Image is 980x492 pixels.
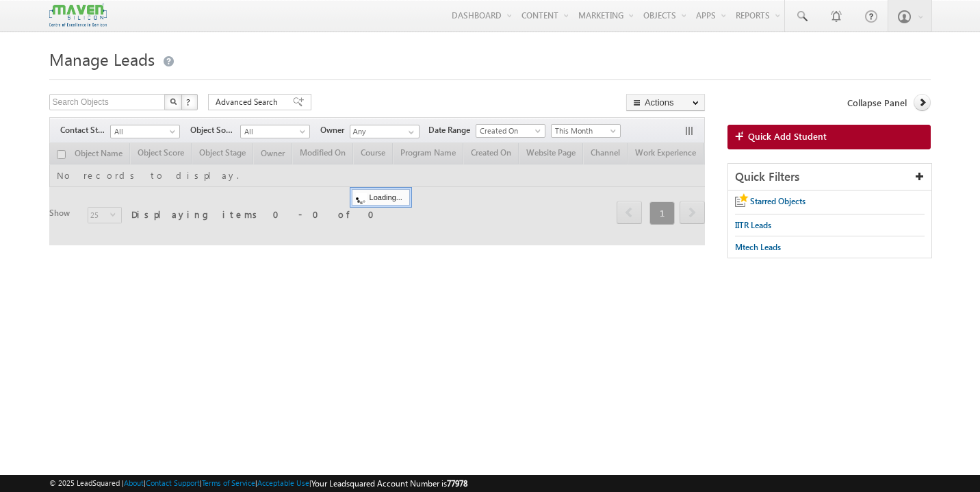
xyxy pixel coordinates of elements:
span: ? [186,96,192,108]
span: 77978 [447,478,467,489]
span: Collapse Panel [847,97,907,109]
span: Date Range [428,124,476,136]
button: ? [181,94,198,110]
img: Search [170,98,177,105]
input: Type to Search [350,125,420,138]
span: Advanced Search [216,96,282,108]
button: Actions [626,94,705,111]
span: Owner [320,124,350,136]
span: All [241,125,306,138]
a: All [240,125,310,138]
a: Created On [476,124,545,138]
a: Terms of Service [202,478,255,487]
span: Your Leadsquared Account Number is [311,478,467,489]
div: Quick Filters [728,164,931,190]
a: Contact Support [146,478,200,487]
span: Quick Add Student [748,130,827,143]
a: All [110,125,180,138]
span: This Month [552,125,617,137]
span: Manage Leads [49,48,155,70]
span: Object Source [190,124,240,136]
a: Show All Items [401,125,418,139]
span: All [111,125,176,138]
a: Quick Add Student [727,125,931,149]
span: Contact Stage [60,124,110,136]
img: Custom Logo [49,3,107,27]
span: Created On [476,125,541,137]
span: Mtech Leads [735,242,781,252]
a: This Month [551,124,621,138]
a: Acceptable Use [257,478,309,487]
div: Loading... [352,189,410,206]
a: About [124,478,144,487]
span: © 2025 LeadSquared | | | | | [49,477,467,490]
span: IITR Leads [735,220,771,230]
span: Starred Objects [750,196,805,206]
